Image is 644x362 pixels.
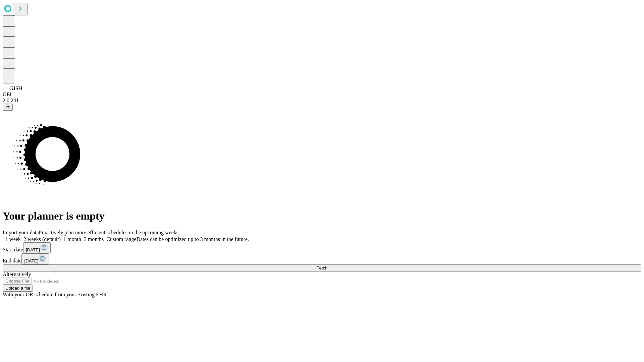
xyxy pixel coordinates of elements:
span: [DATE] [24,258,38,263]
div: 2.0.241 [3,98,641,104]
div: End date [3,253,641,264]
span: 3 months [84,236,104,242]
span: With your OR schedule from your existing EHR [3,292,107,297]
h1: Your planner is empty [3,210,641,222]
div: GEI [3,92,641,98]
span: Fetch [316,265,327,270]
span: Import your data [3,230,39,235]
button: Upload a file [3,285,33,292]
div: Start date [3,242,641,253]
button: [DATE] [21,253,49,264]
span: [DATE] [26,247,40,252]
span: 1 week [5,236,21,242]
span: Alternatively [3,271,31,277]
button: [DATE] [23,242,51,253]
span: Proactively plan more efficient schedules in the upcoming weeks. [39,230,180,235]
span: Dates can be optimized up to 3 months in the future. [137,236,249,242]
span: @ [5,105,10,110]
button: @ [3,104,13,111]
span: 2 weeks (default) [23,236,61,242]
button: Fetch [3,264,641,271]
span: GJSH [9,85,22,91]
span: Custom range [106,236,136,242]
span: 1 month [63,236,81,242]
